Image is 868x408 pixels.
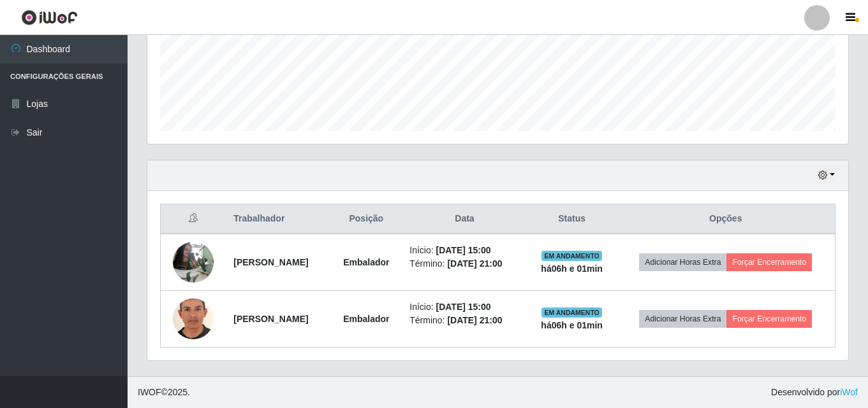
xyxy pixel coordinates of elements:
button: Forçar Encerramento [726,310,812,328]
th: Posição [330,204,402,234]
img: 1756256299235.jpeg [173,230,214,295]
strong: [PERSON_NAME] [233,314,308,324]
strong: há 06 h e 01 min [541,320,603,330]
li: Término: [409,314,519,327]
button: Adicionar Horas Extra [639,253,726,271]
time: [DATE] 15:00 [436,302,491,312]
th: Data [402,204,527,234]
strong: há 06 h e 01 min [541,264,603,274]
span: EM ANDAMENTO [541,251,602,261]
time: [DATE] 21:00 [447,315,502,325]
strong: [PERSON_NAME] [233,257,308,267]
strong: Embalador [343,314,389,324]
li: Início: [409,244,519,257]
li: Início: [409,300,519,314]
button: Forçar Encerramento [726,253,812,271]
span: © 2025 . [138,386,190,399]
th: Trabalhador [226,204,330,234]
button: Adicionar Horas Extra [639,310,726,328]
li: Término: [409,257,519,271]
img: 1753979789562.jpeg [173,290,214,349]
span: EM ANDAMENTO [541,307,602,318]
time: [DATE] 15:00 [436,245,491,255]
th: Opções [617,204,835,234]
strong: Embalador [343,257,389,267]
time: [DATE] 21:00 [447,258,502,269]
img: CoreUI Logo [21,10,78,25]
span: IWOF [138,387,161,397]
th: Status [527,204,617,234]
a: iWof [840,387,858,397]
span: Desenvolvido por [771,386,858,399]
